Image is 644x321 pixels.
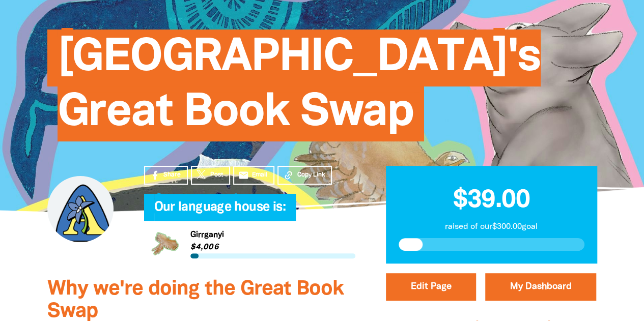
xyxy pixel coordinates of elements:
span: Why we're doing the Great Book Swap [47,280,344,321]
button: Copy Link [277,166,332,185]
a: Post [191,166,230,185]
i: email [238,170,249,181]
a: My Dashboard [485,273,596,301]
span: Post [210,170,223,180]
button: Edit Page [386,273,476,301]
a: emailEmail [233,166,275,185]
span: Our language house is: [154,201,286,221]
span: Copy Link [297,170,325,180]
h6: My Team [144,211,355,217]
span: $39.00 [453,189,530,212]
span: [GEOGRAPHIC_DATA]'s Great Book Swap [58,37,541,141]
a: Share [144,166,188,185]
p: raised of our $300.00 goal [399,221,584,233]
span: Share [163,170,181,180]
span: Email [252,170,267,180]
